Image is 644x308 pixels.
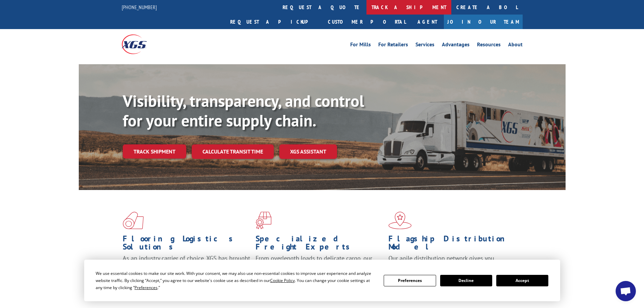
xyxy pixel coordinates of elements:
[123,254,250,278] span: As an industry carrier of choice, XGS has brought innovation and dedication to flooring logistics...
[279,144,337,159] a: XGS ASSISTANT
[616,281,636,301] div: Open chat
[508,42,523,49] a: About
[442,42,470,49] a: Advantages
[225,15,323,29] a: Request a pickup
[415,42,434,49] a: Services
[123,212,144,229] img: xgs-icon-total-supply-chain-intelligence-red
[256,254,383,284] p: From overlength loads to delicate cargo, our experienced staff knows the best way to move your fr...
[123,144,186,159] a: Track shipment
[477,42,501,49] a: Resources
[411,15,444,29] a: Agent
[192,144,274,159] a: Calculate transit time
[323,15,411,29] a: Customer Portal
[440,275,492,286] button: Decline
[388,254,513,270] span: Our agile distribution network gives you nationwide inventory management on demand.
[496,275,548,286] button: Accept
[84,260,560,301] div: Cookie Consent Prompt
[388,212,412,229] img: xgs-icon-flagship-distribution-model-red
[123,90,364,131] b: Visibility, transparency, and control for your entire supply chain.
[122,4,157,10] a: [PHONE_NUMBER]
[135,285,158,290] span: Preferences
[123,235,251,254] h1: Flooring Logistics Solutions
[388,235,516,254] h1: Flagship Distribution Model
[256,235,383,254] h1: Specialized Freight Experts
[384,275,436,286] button: Preferences
[350,42,371,49] a: For Mills
[378,42,408,49] a: For Retailers
[256,212,271,229] img: xgs-icon-focused-on-flooring-red
[96,270,376,291] div: We use essential cookies to make our site work. With your consent, we may also use non-essential ...
[270,278,295,283] span: Cookie Policy
[444,15,523,29] a: Join Our Team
